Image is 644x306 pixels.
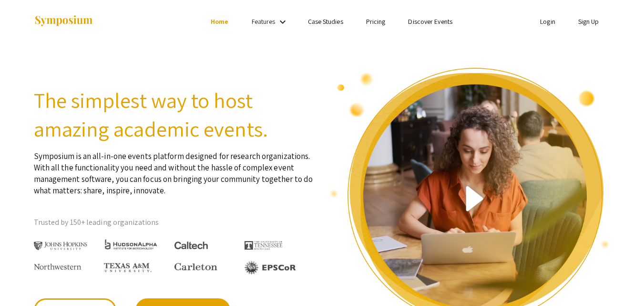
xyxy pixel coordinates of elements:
a: Sign Up [578,17,599,26]
mat-icon: Expand Features list [277,16,288,28]
img: Johns Hopkins University [34,242,88,251]
img: HudsonAlpha [104,239,158,250]
img: EPSCOR [245,261,297,274]
h2: The simplest way to host amazing academic events. [34,86,315,143]
img: Caltech [174,242,208,250]
img: Symposium by ForagerOne [34,15,93,28]
img: Texas A&M University [104,263,152,273]
a: Pricing [366,17,386,26]
p: Trusted by 150+ leading organizations [34,215,315,230]
img: Carleton [174,263,217,271]
img: The University of Tennessee [245,241,283,250]
a: Features [252,17,276,26]
a: Home [211,17,228,26]
img: Northwestern [34,264,82,269]
a: Case Studies [308,17,343,26]
p: Symposium is an all-in-one events platform designed for research organizations. With all the func... [34,143,315,196]
a: Login [540,17,555,26]
a: Discover Events [408,17,452,26]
